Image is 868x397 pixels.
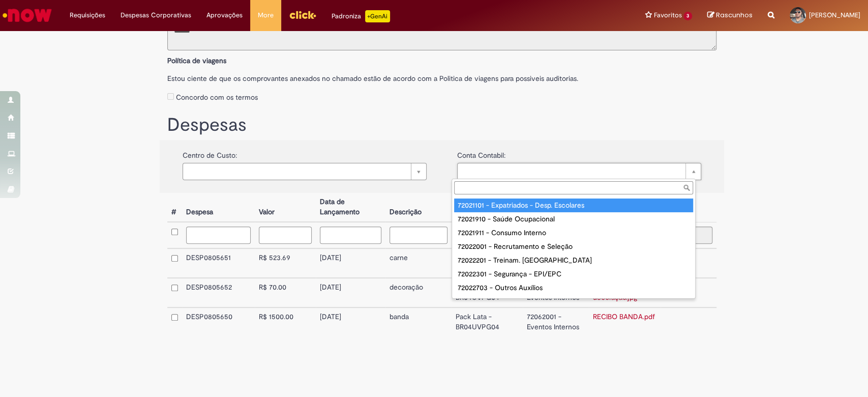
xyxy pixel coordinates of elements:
div: 72022301 - Segurança - EPI/EPC [454,267,693,281]
div: 72021910 - Saúde Ocupacional [454,212,693,226]
div: 72022703 - Outros Auxílios [454,281,693,295]
div: 72022001 - Recrutamento e Seleção [454,240,693,253]
div: 72021911 - Consumo Interno [454,226,693,240]
div: [PHONE_NUMBER] - Mobile - Serviços Voz [454,295,693,308]
div: 72022201 - Treinam. [GEOGRAPHIC_DATA] [454,253,693,267]
div: 72021101 - Expatriados - Desp. Escolares [454,198,693,212]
